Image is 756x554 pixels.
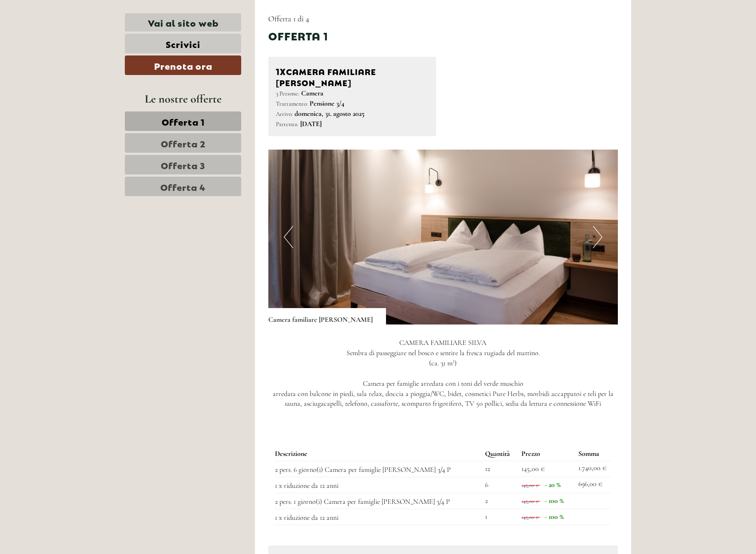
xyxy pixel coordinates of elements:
small: 15:04 [13,72,171,78]
div: Camera familiare [PERSON_NAME] [268,308,386,325]
div: giovedì [155,7,195,22]
div: Le quote sono commissionabili? [7,121,104,148]
b: 1x [276,64,286,77]
a: Vai al sito web [125,13,241,32]
div: Agenzia Vviaggi di Givi SRL [13,123,100,130]
td: 1 x riduzione da 12 anni [275,477,481,493]
div: Camera familiare [PERSON_NAME] [276,64,429,88]
a: Prenota ora [125,55,241,75]
p: CAMERA FAMILIARE SILVA Sembra di passeggiare nel bosco e sentire la fresca rugiada del mattino. (... [268,338,618,409]
b: Camera [301,89,323,98]
th: Descrizione [275,447,481,461]
td: 1.740,00 € [575,461,611,477]
span: - 100 % [545,512,564,521]
small: 15:03 [231,43,337,49]
span: 145,00 € [521,464,545,473]
small: Arrivo: [276,110,293,118]
div: Offerta 1 [268,28,328,43]
a: Scrivici [125,34,241,53]
img: image [268,150,618,324]
span: Offerta 4 [160,180,206,193]
td: 6 [481,477,518,493]
b: Pensione 3/4 [310,99,344,108]
div: Lei [231,26,337,33]
span: Offerta 2 [161,137,206,149]
button: Invia [298,230,350,249]
small: Trattamento: [276,100,308,107]
td: 1 [481,509,518,525]
small: Partenza: [276,120,298,128]
div: Lei [173,84,337,91]
div: Buon giorno, come possiamo aiutarla? [227,24,343,51]
b: domenica, 31. agosto 2025 [294,109,365,118]
small: 3 Persone: [276,90,299,97]
th: Quantità [481,447,518,461]
small: 15:14 [173,111,337,118]
div: La pensione che offriamo e a 3/4. Incluso colazione, un piccolo snack al pomeriggio e la cena. [168,82,343,119]
th: Somma [575,447,611,461]
td: 1 x riduzione da 12 anni [275,509,481,525]
th: Prezzo [518,447,575,461]
td: 2 [481,493,518,509]
td: 2 pers. 1 giorno(i) Camera per famiglie [PERSON_NAME] 3/4 P [275,493,481,509]
div: Le nostre offerte [125,91,241,107]
span: Offerta 3 [161,158,205,171]
span: - 100 % [545,496,564,505]
span: 145,00 € [521,514,539,520]
button: Previous [284,226,293,248]
span: 145,00 € [521,498,539,504]
td: 696,00 € [575,477,611,493]
span: 145,00 € [521,482,539,488]
td: 12 [481,461,518,477]
span: Offerta 1 [162,115,205,127]
div: Buongiorno possibile avere la quotazione mezza pensione? [7,53,176,80]
b: [DATE] [300,119,322,128]
div: Agenzia Vviaggi di Givi SRL [13,55,171,62]
button: Next [593,226,602,248]
span: Offerta 1 di 4 [268,14,309,24]
small: 15:16 [13,140,100,146]
td: 2 pers. 6 giorno(i) Camera per famiglie [PERSON_NAME] 3/4 P [275,461,481,477]
span: - 20 % [545,480,561,489]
